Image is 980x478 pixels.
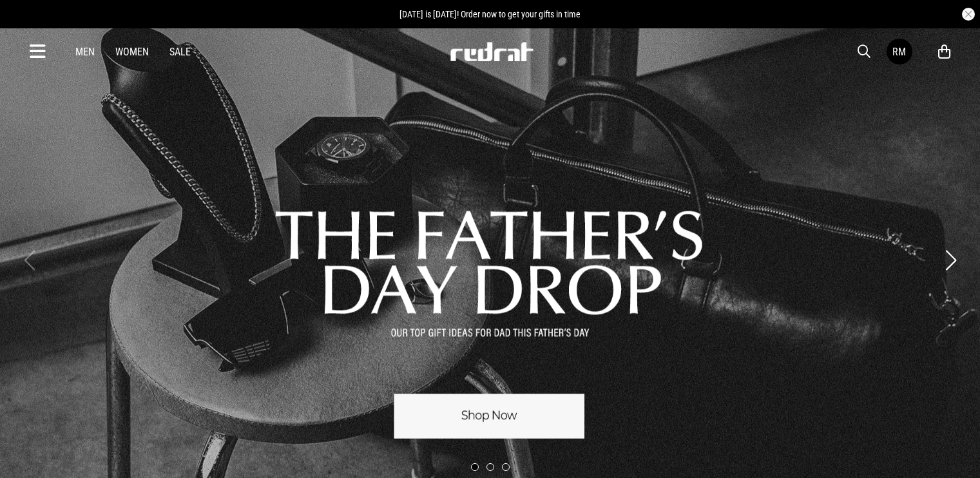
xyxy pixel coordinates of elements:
img: Redrat logo [449,42,534,61]
a: Men [75,46,95,58]
button: Previous slide [21,246,38,274]
a: Sale [169,46,191,58]
a: Women [115,46,149,58]
span: [DATE] is [DATE]! Order now to get your gifts in time [399,9,581,19]
div: RM [892,46,906,58]
button: Next slide [942,246,959,274]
